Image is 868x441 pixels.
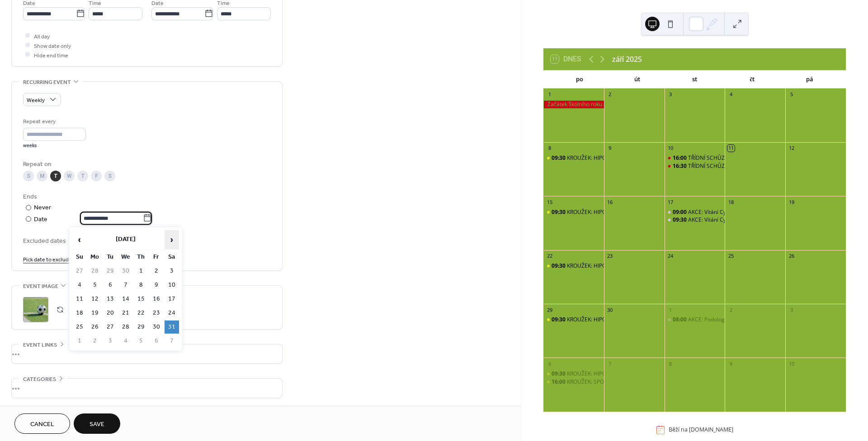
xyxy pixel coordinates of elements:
span: 09:30 [552,316,567,324]
div: TŘÍDNÍ SCHŮZKY - LOUPEŽNÍČCI [688,154,770,162]
td: 14 [118,292,133,306]
div: 23 [607,253,613,260]
span: 09:30 [552,262,567,270]
td: 27 [72,265,87,278]
span: 09:00 [673,209,688,216]
div: 24 [667,253,674,260]
span: Excluded dates [23,236,271,246]
td: 15 [134,292,148,306]
button: Cancel [14,413,70,434]
th: Su [72,251,87,264]
td: 1 [72,334,87,348]
div: 9 [727,360,734,367]
td: 21 [118,306,133,320]
div: 1 [546,91,553,98]
td: 26 [88,320,102,334]
div: ; [23,297,48,322]
div: TŘÍDNÍ SCHŮZKY - ČERTI, TRPASLÍCI, DRACI A VODNÍCI [688,162,825,170]
span: 16:00 [552,378,567,386]
div: KROUŽEK: HIPOTERAPIE - třída Draci + Trpaslíci [567,262,685,270]
th: Mo [88,251,102,264]
span: Cancel [30,420,54,429]
div: 18 [727,199,734,205]
td: 12 [88,292,102,306]
div: 15 [546,199,553,205]
span: Recurring event [23,78,71,87]
div: 25 [727,253,734,260]
td: 31 [165,320,179,334]
span: Event image [23,282,58,291]
div: AKCE: Podologie - Vyšetření nožiček v MŠ [665,316,725,324]
th: Tu [103,251,118,264]
span: Save [90,420,104,429]
td: 4 [118,334,133,348]
td: 5 [134,334,148,348]
div: M [37,171,47,181]
div: F [91,171,102,181]
th: We [118,251,133,264]
div: AKCE: Vítání Cykloobčánků - tř. Trpaslíci [665,209,725,216]
span: 09:30 [552,370,567,378]
th: Fr [149,251,164,264]
td: 29 [134,320,148,334]
div: W [64,171,75,181]
div: TŘÍDNÍ SCHŮZKY - ČERTI, TRPASLÍCI, DRACI A VODNÍCI [665,162,725,170]
div: Repeat on [23,160,269,169]
td: 18 [72,306,87,320]
td: 17 [165,292,179,306]
th: Th [134,251,148,264]
div: 10 [788,360,795,367]
span: 09:30 [552,154,567,162]
td: 3 [165,265,179,278]
div: AKCE: Podologie - Vyšetření nožiček v MŠ [688,316,791,324]
div: st [666,70,723,88]
td: 25 [72,320,87,334]
td: 30 [118,265,133,278]
td: 2 [149,265,164,278]
div: Repeat every [23,117,84,126]
td: 9 [149,279,164,292]
span: All day [34,32,50,41]
div: 29 [546,306,553,313]
th: [DATE] [88,230,164,250]
div: KROUŽEK: HIPOTERAPIE - třída Draci + Trpaslíci [567,154,685,162]
td: 4 [72,279,87,292]
div: 8 [546,145,553,152]
div: weeks [23,143,86,149]
span: 16:30 [673,162,688,170]
td: 7 [165,334,179,348]
td: 16 [149,292,164,306]
div: ••• [12,344,282,363]
td: 28 [88,265,102,278]
div: KROUŽEK: SPORTOVNÍ HODINKA [567,378,649,386]
div: KROUŽEK: HIPOTERAPIE - třída Draci + Trpaslíci [543,154,604,162]
div: ••• [12,379,282,398]
div: T [77,171,88,181]
div: KROUŽEK: HIPOTERAPIE - třída Draci + Trpaslíci [567,316,685,324]
div: 2 [607,91,613,98]
a: [DOMAIN_NAME] [689,426,733,434]
th: Sa [165,251,179,264]
div: TŘÍDNÍ SCHŮZKY - LOUPEŽNÍČCI [665,154,725,162]
td: 1 [134,265,148,278]
td: 30 [149,320,164,334]
div: Běží na [669,426,733,434]
div: KROUŽEK: HIPOTERAPIE - třída Draci + Trpaslíci [543,316,604,324]
td: 5 [88,279,102,292]
td: 6 [103,279,118,292]
div: S [23,171,34,181]
div: září 2025 [612,54,642,65]
div: 5 [788,91,795,98]
td: 6 [149,334,164,348]
div: 22 [546,253,553,260]
div: AKCE: Vítání Cykloobčánků - tř. Vodníci [665,216,725,224]
div: 30 [607,306,613,313]
div: 16 [607,199,613,205]
span: 08:00 [673,316,688,324]
div: AKCE: Vítání Cykloobčánků - tř. Vodníci [688,216,784,224]
span: 16:00 [673,154,688,162]
div: KROUŽEK: SPORTOVNÍ HODINKA [543,378,604,386]
div: 12 [788,145,795,152]
div: Začátek školního roku 2025/2026 - začátek vyučování [543,101,604,108]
